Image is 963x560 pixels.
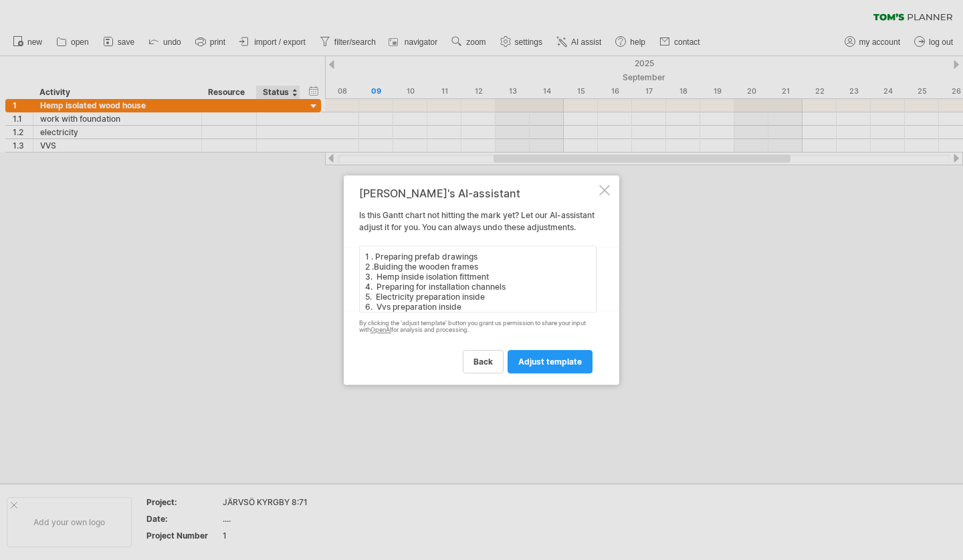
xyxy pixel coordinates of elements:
a: back [463,350,504,373]
div: Is this Gantt chart not hitting the mark yet? Let our AI-assistant adjust it for you. You can alw... [359,187,597,373]
span: back [473,357,493,367]
span: adjust template [518,357,582,367]
div: [PERSON_NAME]'s AI-assistant [359,187,597,199]
a: adjust template [508,350,593,373]
a: OpenAI [370,326,391,334]
div: By clicking the 'adjust template' button you grant us permission to share your input with for ana... [359,320,597,335]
